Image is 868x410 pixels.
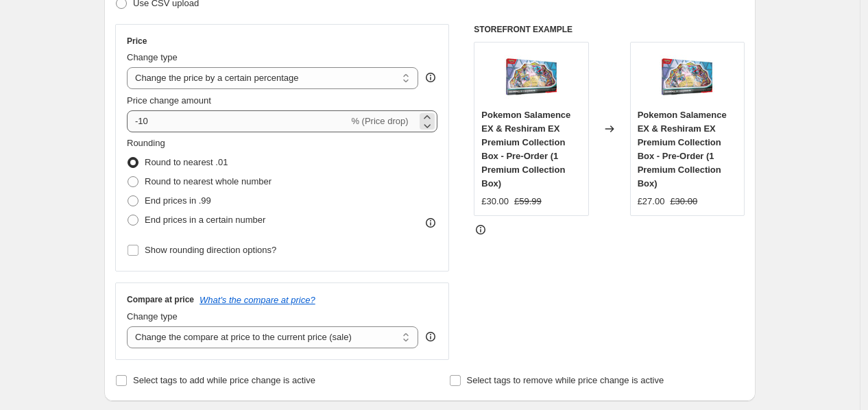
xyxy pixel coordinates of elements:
span: Round to nearest .01 [145,157,228,167]
span: % (Price drop) [351,116,408,126]
div: help [424,71,437,84]
strike: £59.99 [514,195,542,208]
span: Round to nearest whole number [145,176,272,186]
span: Pokemon Salamence EX & Reshiram EX Premium Collection Box - Pre-Order (1 Premium Collection Box) [481,110,570,189]
h3: Price [127,36,147,47]
div: £30.00 [481,195,509,208]
h6: STOREFRONT EXAMPLE [474,24,745,35]
img: salamenceandreshiram_80x.webp [660,49,714,104]
span: Select tags to remove while price change is active [467,375,664,385]
span: Show rounding direction options? [145,245,276,255]
span: Change type [127,52,178,62]
h3: Compare at price [127,294,194,305]
div: £27.00 [638,195,665,208]
span: Select tags to add while price change is active [133,375,315,385]
span: End prices in .99 [145,195,211,206]
span: Price change amount [127,95,211,106]
span: Rounding [127,138,165,148]
div: help [424,330,437,343]
span: Pokemon Salamence EX & Reshiram EX Premium Collection Box - Pre-Order (1 Premium Collection Box) [638,110,727,189]
input: -15 [127,110,348,132]
button: What's the compare at price? [200,295,315,305]
img: salamenceandreshiram_80x.webp [504,49,559,104]
span: Change type [127,311,178,322]
span: End prices in a certain number [145,215,265,225]
strike: £30.00 [670,195,697,208]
